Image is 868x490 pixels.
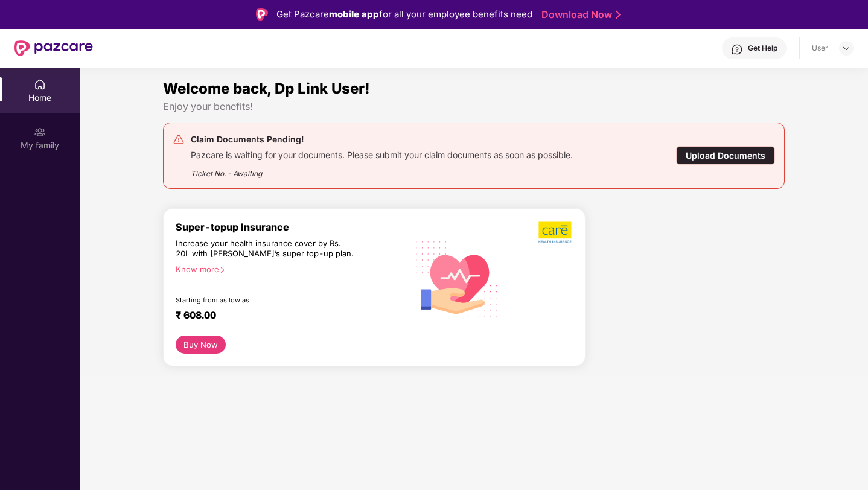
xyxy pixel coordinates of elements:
div: Upload Documents [676,146,775,165]
div: Get Help [748,43,777,53]
img: b5dec4f62d2307b9de63beb79f102df3.png [538,221,573,244]
div: User [812,43,828,53]
button: Buy Now [176,336,226,354]
div: Ticket No. - Awaiting [191,161,573,179]
img: New Pazcare Logo [14,40,93,56]
img: svg+xml;base64,PHN2ZyBpZD0iSGVscC0zMngzMiIgeG1sbnM9Imh0dHA6Ly93d3cudzMub3JnLzIwMDAvc3ZnIiB3aWR0aD... [731,43,743,56]
div: Enjoy your benefits! [163,100,785,113]
div: ₹ 608.00 [176,309,395,323]
span: right [219,267,226,273]
img: svg+xml;base64,PHN2ZyB4bWxucz0iaHR0cDovL3d3dy53My5vcmcvMjAwMC9zdmciIHhtbG5zOnhsaW5rPSJodHRwOi8vd3... [407,227,507,328]
div: Pazcare is waiting for your documents. Please submit your claim documents as soon as possible. [191,147,573,161]
span: Welcome back, Dp Link User! [163,80,370,97]
div: Claim Documents Pending! [191,132,573,147]
div: Starting from as low as [176,296,356,304]
img: Logo [256,8,268,21]
img: svg+xml;base64,PHN2ZyBpZD0iSG9tZSIgeG1sbnM9Imh0dHA6Ly93d3cudzMub3JnLzIwMDAvc3ZnIiB3aWR0aD0iMjAiIG... [34,78,46,91]
a: Download Now [541,8,617,21]
img: svg+xml;base64,PHN2ZyB4bWxucz0iaHR0cDovL3d3dy53My5vcmcvMjAwMC9zdmciIHdpZHRoPSIyNCIgaGVpZ2h0PSIyNC... [173,133,185,145]
div: Get Pazcare for all your employee benefits need [276,7,532,22]
div: Super-topup Insurance [176,221,407,233]
strong: mobile app [329,8,379,20]
div: Increase your health insurance cover by Rs. 20L with [PERSON_NAME]’s super top-up plan. [176,238,356,259]
img: svg+xml;base64,PHN2ZyB3aWR0aD0iMjAiIGhlaWdodD0iMjAiIHZpZXdCb3g9IjAgMCAyMCAyMCIgZmlsbD0ibm9uZSIgeG... [34,126,46,138]
img: svg+xml;base64,PHN2ZyBpZD0iRHJvcGRvd24tMzJ4MzIiIHhtbG5zPSJodHRwOi8vd3d3LnczLm9yZy8yMDAwL3N2ZyIgd2... [841,43,851,53]
div: Know more [176,264,400,273]
img: Stroke [616,8,621,21]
